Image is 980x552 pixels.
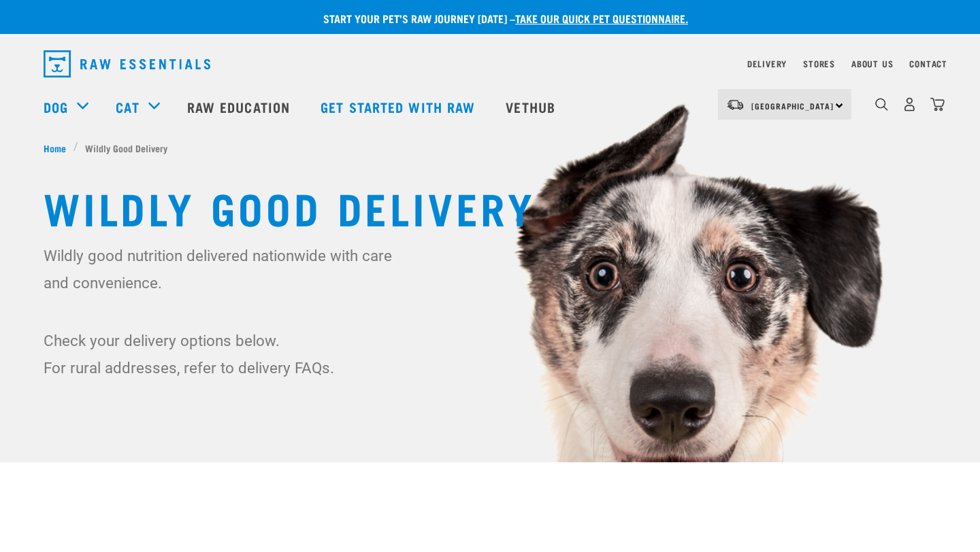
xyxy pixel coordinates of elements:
a: Home [44,141,73,155]
img: home-icon@2x.png [930,97,945,111]
a: About Us [851,61,893,66]
a: Delivery [747,61,787,66]
span: Home [44,141,66,155]
a: Stores [803,61,835,66]
img: user.png [902,97,917,111]
p: Check your delivery options below. For rural addresses, refer to delivery FAQs. [44,327,401,381]
a: Dog [44,97,68,117]
nav: dropdown navigation [33,45,947,83]
a: Raw Education [174,80,307,134]
a: take our quick pet questionnaire. [515,15,688,21]
a: Vethub [492,80,572,134]
img: van-moving.png [726,99,745,111]
span: [GEOGRAPHIC_DATA] [751,103,834,108]
h1: Wildly Good Delivery [44,182,936,231]
a: Cat [116,97,139,117]
a: Get started with Raw [307,80,492,134]
nav: breadcrumbs [44,141,936,155]
img: home-icon-1@2x.png [875,98,888,111]
img: Raw Essentials Logo [44,50,210,77]
p: Wildly good nutrition delivered nationwide with care and convenience. [44,242,401,296]
a: Contact [909,61,947,66]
